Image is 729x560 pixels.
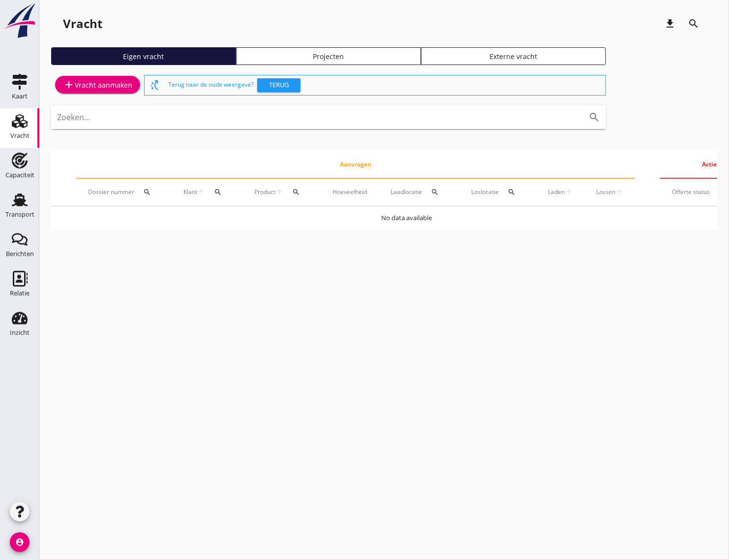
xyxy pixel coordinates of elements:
[10,532,30,552] i: account_circle
[143,188,151,196] i: search
[5,172,34,178] div: Capaciteit
[10,290,30,296] div: Relatie
[168,75,602,95] div: Terug naar de oude weergave?
[55,76,140,94] a: Vracht aanmaken
[6,251,34,257] div: Berichten
[51,47,236,65] a: Eigen vracht
[664,18,676,30] i: download
[471,180,524,204] div: Loslocatie
[431,188,439,196] i: search
[57,109,573,125] input: Zoeken...
[548,188,565,197] span: Laden
[63,16,102,32] div: Vracht
[10,329,30,336] div: Inzicht
[214,188,222,196] i: search
[183,188,197,197] span: Klant
[421,47,606,65] a: Externe vracht
[615,188,623,196] i: arrow_upward
[333,188,367,197] div: Hoeveelheid
[292,188,300,196] i: search
[588,111,600,123] i: search
[391,180,448,204] div: Laadlocatie
[63,79,75,91] i: add
[63,79,132,91] div: Vracht aanmaken
[241,51,417,62] div: Projecten
[56,51,232,62] div: Eigen vracht
[596,188,615,197] span: Lossen
[565,188,573,196] i: arrow_upward
[275,188,283,196] i: arrow_upward
[254,188,275,197] span: Product
[688,18,699,30] i: search
[149,79,160,91] i: switch_access_shortcut
[425,51,602,62] div: Externe vracht
[88,180,160,204] div: Dossier nummer
[261,80,297,90] div: Terug
[76,151,635,178] th: Aanvragen
[12,93,28,99] div: Kaart
[672,188,710,197] div: Offerte status
[10,132,30,139] div: Vracht
[5,211,34,218] div: Transport
[508,188,516,196] i: search
[197,188,205,196] i: arrow_upward
[236,47,421,65] a: Projecten
[2,2,37,39] img: logo-small.a267ee39.svg
[257,78,301,92] button: Terug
